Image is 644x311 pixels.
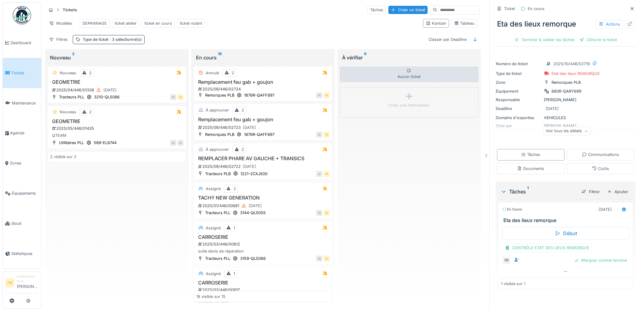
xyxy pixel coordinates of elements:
[89,109,92,115] div: 2
[206,186,221,192] div: Assigné
[324,92,330,98] div: FB
[599,207,612,212] div: [DATE]
[426,20,446,26] div: Kanban
[582,152,619,157] div: Communications
[89,70,92,76] div: 2
[82,20,107,26] div: DEPANNAGE
[244,92,275,98] div: 1876R-QAFF897
[243,164,256,169] div: [DATE]
[426,35,469,44] div: Classer par Deadline
[572,256,629,264] div: Marquer comme terminé
[502,243,592,252] div: CONTRÔLE ETAT DES LIEUX REMORQUE
[59,94,84,100] div: Tracteurs PLL
[496,88,541,94] div: Équipement
[342,54,476,61] div: À vérifier
[51,125,184,131] div: 2025/05/446/01435
[543,127,591,136] div: Voir tous les détails
[50,154,76,160] div: 2 visible sur 2
[517,166,544,171] div: Documents
[454,20,474,26] div: Tableau
[198,163,330,170] div: 2025/09/446/02722
[145,20,172,26] div: ticket en cours
[240,210,266,216] div: 3144-QL5055
[233,225,235,231] div: 1
[3,58,41,88] a: Tickets
[502,256,511,265] div: SB
[46,35,70,44] div: Filtres
[233,186,236,192] div: 2
[103,87,117,93] div: [DATE]
[205,210,230,216] div: Tracteurs PLL
[177,140,184,146] div: JH
[60,7,79,13] strong: Tickets
[242,147,244,152] div: 2
[50,79,184,85] h3: GEOMETRIE
[244,132,275,137] div: 1876R-QAFF897
[240,171,268,177] div: 1221-2CXJ500
[50,54,184,61] div: Nouveau
[546,106,559,111] div: [DATE]
[232,70,234,76] div: 2
[596,20,623,29] div: Actions
[579,188,602,196] div: Filtrer
[340,66,478,82] div: Aucun ticket
[218,54,222,61] sup: 15
[388,6,428,14] div: Créer un ticket
[50,133,184,138] div: QTEAM
[108,37,142,42] span: : 3 sélectionné(s)
[206,271,221,277] div: Assigné
[496,61,541,67] div: Numéro de ticket
[496,80,541,85] div: Zone
[46,19,75,28] div: Modèles
[3,178,41,208] a: Équipements
[316,132,322,138] div: FA
[198,241,330,247] div: 2025/03/446/00812
[196,79,330,85] h3: Remplacement feu gab + goujon
[388,102,430,108] div: Créer une intervention
[11,70,39,76] span: Tickets
[83,37,142,42] div: Type de ticket
[3,118,41,148] a: Agenda
[3,208,41,239] a: Stock
[496,71,541,76] div: Type de ticket
[527,188,529,195] sup: 1
[3,28,41,58] a: Dashboard
[502,207,522,212] div: En cours
[3,88,41,118] a: Maintenance
[11,251,39,256] span: Statistiques
[577,36,619,44] div: Clôturer le ticket
[198,86,330,92] div: 2025/09/446/02724
[324,132,330,138] div: FB
[12,100,39,106] span: Maintenance
[249,203,262,209] div: [DATE]
[12,190,39,196] span: Équipements
[17,274,39,284] div: Gestionnaire local
[367,5,386,14] div: Tâches
[11,221,39,226] span: Stock
[316,256,322,262] div: FB
[512,36,577,44] div: Terminer & valider les tâches
[196,280,330,286] h3: CARROSERIE
[364,54,367,61] sup: 0
[170,94,176,100] div: FB
[504,6,515,12] div: Ticket
[553,61,590,67] div: 2025/10/446/02719
[316,171,322,177] div: JP
[13,6,31,24] img: Badge_color-CXgf-gQk.svg
[198,124,330,131] div: 2025/09/446/02723
[60,109,76,115] div: Nouveau
[198,287,330,293] div: 2025/03/446/00817
[501,281,525,287] div: 1 visible sur 1
[324,256,330,262] div: FB
[115,20,137,26] div: ticket atelier
[170,140,176,146] div: FB
[316,210,322,216] div: FB
[50,118,184,124] h3: GEOMETRIE
[196,195,330,201] h3: TACHY NEW GENERATION
[206,147,229,152] div: À approuver
[324,171,330,177] div: FB
[233,271,235,277] div: 1
[592,166,609,171] div: Coûts
[177,94,184,100] div: FB
[503,217,630,223] h3: Eta des lieux remorque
